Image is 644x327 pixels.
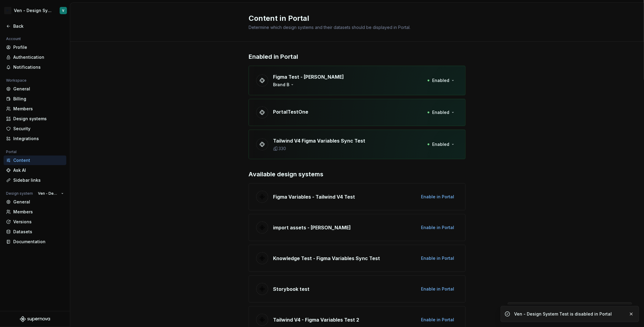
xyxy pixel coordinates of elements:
[421,255,454,261] span: Enable in Portal
[13,44,64,50] div: Profile
[4,156,66,165] a: Content
[4,148,19,156] div: Portal
[423,75,458,86] button: Enabled
[4,237,66,247] a: Documentation
[4,42,66,52] a: Profile
[249,52,466,61] p: Enabled in Portal
[4,217,66,227] a: Versions
[4,114,66,124] a: Design systems
[273,73,344,80] p: Figma Test - [PERSON_NAME]
[4,227,66,237] a: Datasets
[13,157,64,163] div: Content
[432,77,449,83] span: Enabled
[20,316,50,322] svg: Supernova Logo
[4,134,66,143] a: Integrations
[4,190,35,197] div: Design system
[423,107,458,118] button: Enabled
[13,116,64,122] div: Design systems
[249,170,466,178] p: Available design systems
[1,4,69,17] button: V-Ven - Design System TestV
[38,191,59,196] span: Ven - Design System Test
[273,285,309,293] p: Storybook test
[13,199,64,205] div: General
[13,126,64,132] div: Security
[421,194,454,200] span: Enable in Portal
[417,314,458,325] button: Enable in Portal
[13,177,64,183] div: Sidebar links
[13,239,64,245] div: Documentation
[4,35,23,42] div: Account
[13,167,64,173] div: Ask AI
[4,175,66,185] a: Sidebar links
[417,222,458,233] button: Enable in Portal
[13,54,64,60] div: Authentication
[4,165,66,175] a: Ask AI
[4,124,66,134] a: Security
[432,141,449,147] span: Enabled
[273,255,380,262] p: Knowledge Test - Figma Variables Sync Test
[273,108,308,115] p: PortalTestOne
[13,106,64,112] div: Members
[13,96,64,102] div: Billing
[4,21,66,31] a: Back
[4,84,66,94] a: General
[13,229,64,235] div: Datasets
[417,253,458,264] button: Enable in Portal
[4,62,66,72] a: Notifications
[13,86,64,92] div: General
[273,137,365,144] p: Tailwind V4 Figma Variables Sync Test
[4,104,66,114] a: Members
[278,146,286,152] p: 330
[4,94,66,104] a: Billing
[421,225,454,231] span: Enable in Portal
[514,311,624,317] div: Ven - Design System Test is disabled in Portal
[423,139,458,150] button: Enabled
[432,109,449,115] span: Enabled
[417,284,458,294] button: Enable in Portal
[13,23,64,29] div: Back
[14,8,52,14] div: Ven - Design System Test
[13,219,64,225] div: Versions
[13,136,64,142] div: Integrations
[62,8,64,13] div: V
[13,209,64,215] div: Members
[273,82,289,88] div: Brand B
[13,64,64,70] div: Notifications
[4,77,29,84] div: Workspace
[4,207,66,217] a: Members
[417,191,458,202] button: Enable in Portal
[273,316,359,323] p: Tailwind V4 - Figma Variables Test 2
[4,7,11,14] div: V-
[4,197,66,207] a: General
[249,14,458,23] h2: Content in Portal
[273,224,351,231] p: import assets - [PERSON_NAME]
[249,25,410,30] span: Determine which design systems and their datasets should be displayed in Portal.
[4,52,66,62] a: Authentication
[421,317,454,323] span: Enable in Portal
[273,193,355,200] p: Figma Variables - Tailwind V4 Test
[421,286,454,292] span: Enable in Portal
